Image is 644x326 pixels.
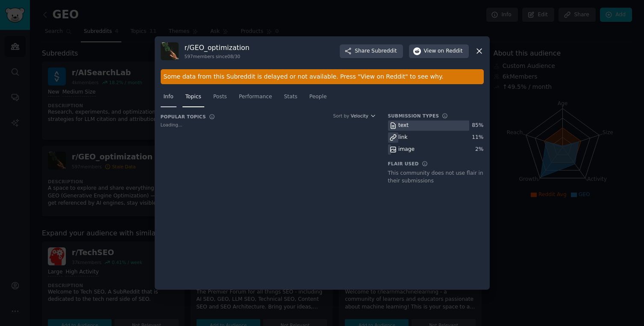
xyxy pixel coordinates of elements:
div: Loading... [161,122,376,128]
a: Info [161,90,176,108]
a: People [306,90,330,108]
span: Info [164,93,173,101]
span: Posts [213,93,227,101]
a: Performance [236,90,275,108]
h3: r/ GEO_optimization [185,43,250,52]
button: Velocity [351,113,376,119]
div: link [398,134,408,141]
h3: Flair Used [388,161,419,167]
div: text [398,122,409,129]
span: View [424,47,463,55]
div: Sort by [333,113,350,119]
div: 597 members since 08/30 [185,53,250,59]
span: on Reddit [438,47,462,55]
a: Topics [182,90,204,108]
span: Share [355,47,397,55]
h3: Submission Types [388,113,439,119]
span: Topics [185,93,201,101]
a: Posts [210,90,230,108]
div: image [398,146,415,153]
div: 11 % [472,134,483,141]
span: Performance [239,93,272,101]
a: Stats [281,90,300,108]
button: ShareSubreddit [340,44,403,58]
span: Stats [284,93,297,101]
button: Viewon Reddit [409,44,469,58]
img: GEO_optimization [161,42,179,60]
span: Velocity [351,113,368,119]
div: Some data from this Subreddit is delayed or not available. Press "View on Reddit" to see why. [161,69,484,84]
span: People [309,93,327,101]
div: 85 % [472,122,483,129]
div: 2 % [475,146,483,153]
h3: Popular Topics [161,114,206,120]
div: This community does not use flair in their submissions [388,170,484,185]
span: Subreddit [371,47,397,55]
